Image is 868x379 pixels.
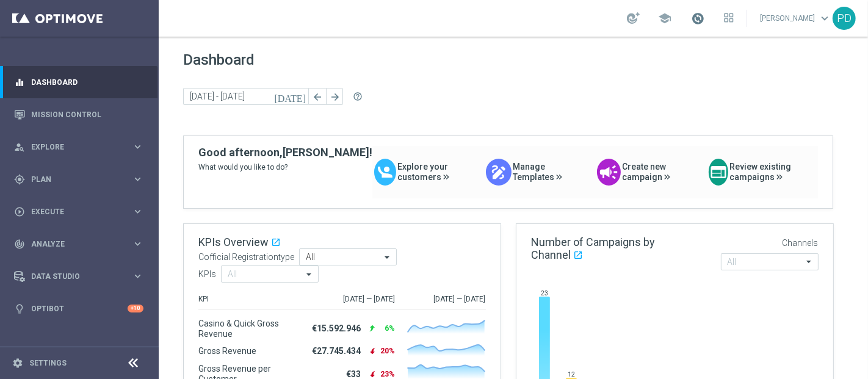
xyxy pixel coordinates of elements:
[658,12,671,25] span: school
[13,78,144,87] button: equalizer Dashboard
[14,206,25,217] i: play_circle_outline
[14,292,143,325] div: Optibot
[14,239,132,250] div: Analyze
[14,271,132,282] div: Data Studio
[12,358,23,369] i: settings
[13,239,144,249] button: track_changes Analyze keyboard_arrow_right
[759,9,833,27] a: [PERSON_NAME]keyboard_arrow_down
[13,110,144,120] button: Mission Control
[14,66,143,98] div: Dashboard
[14,142,132,153] div: Explore
[13,142,144,152] button: person_search Explore keyboard_arrow_right
[132,141,143,153] i: keyboard_arrow_right
[14,206,132,217] div: Execute
[31,292,128,325] a: Optibot
[128,305,143,312] div: +10
[818,12,831,25] span: keyboard_arrow_down
[31,66,143,98] a: Dashboard
[31,98,143,131] a: Mission Control
[13,272,144,281] button: Data Studio keyboard_arrow_right
[14,239,25,250] i: track_changes
[14,142,25,153] i: person_search
[31,143,132,151] span: Explore
[31,240,132,248] span: Analyze
[14,174,132,185] div: Plan
[14,77,25,88] i: equalizer
[132,206,143,217] i: keyboard_arrow_right
[14,303,25,314] i: lightbulb
[132,270,143,282] i: keyboard_arrow_right
[29,359,67,367] a: Settings
[13,207,144,217] button: play_circle_outline Execute keyboard_arrow_right
[31,176,132,183] span: Plan
[31,273,132,280] span: Data Studio
[13,304,144,314] button: lightbulb Optibot +10
[132,238,143,250] i: keyboard_arrow_right
[833,7,856,30] div: PD
[31,208,132,215] span: Execute
[14,98,143,131] div: Mission Control
[132,173,143,185] i: keyboard_arrow_right
[14,174,25,185] i: gps_fixed
[13,175,144,184] button: gps_fixed Plan keyboard_arrow_right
